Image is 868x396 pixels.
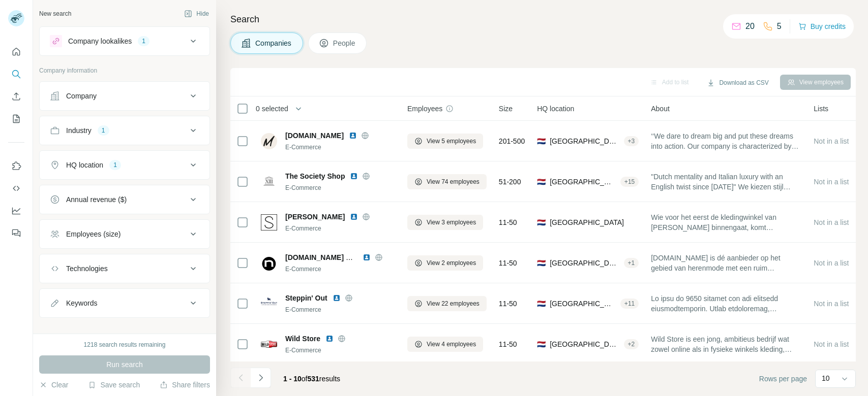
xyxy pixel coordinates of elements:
[537,258,546,268] span: 🇳🇱
[620,177,639,186] div: + 15
[8,179,24,197] button: Use Surfe API
[66,91,97,101] div: Company
[550,136,619,146] span: [GEOGRAPHIC_DATA]
[624,340,639,349] div: + 2
[499,136,525,146] span: 201-500
[407,255,483,271] button: View 2 employees
[407,174,487,189] button: View 74 employees
[333,294,341,302] img: LinkedIn logo
[651,334,801,354] span: Wild Store is een jong, ambitieus bedrijf wat zowel online als in fysieke winkels kleding, schoen...
[285,224,395,233] div: E-Commerce
[325,335,334,343] img: LinkedIn logo
[499,258,517,268] span: 11-50
[550,177,616,187] span: [GEOGRAPHIC_DATA], [GEOGRAPHIC_DATA]
[66,160,103,170] div: HQ location
[308,375,319,383] span: 531
[138,37,149,46] div: 1
[39,380,68,390] button: Clear
[285,183,395,192] div: E-Commerce
[40,187,209,212] button: Annual revenue ($)
[407,215,483,230] button: View 3 employees
[537,104,574,114] span: HQ location
[109,160,121,170] div: 1
[407,134,483,149] button: View 5 employees
[40,291,209,315] button: Keywords
[624,258,639,268] div: + 1
[814,137,849,145] span: Not in a list
[550,339,619,349] span: [GEOGRAPHIC_DATA], [GEOGRAPHIC_DATA]|[GEOGRAPHIC_DATA]
[620,299,639,308] div: + 11
[66,229,121,239] div: Employees (size)
[177,6,216,21] button: Hide
[68,36,132,46] div: Company lookalikes
[745,20,755,32] p: 20
[537,299,546,309] span: 🇳🇱
[333,38,356,48] span: People
[285,212,345,222] span: [PERSON_NAME]
[814,104,828,114] span: Lists
[285,305,395,314] div: E-Commerce
[499,217,517,227] span: 11-50
[285,265,395,274] div: E-Commerce
[230,12,856,26] h4: Search
[283,375,302,383] span: 1 - 10
[66,194,127,205] div: Annual revenue ($)
[427,177,480,186] span: View 74 employees
[651,212,801,233] span: Wie voor het eerst de kledingwinkel van [PERSON_NAME] binnengaat, komt [MEDICAL_DATA] tekort. Zov...
[66,298,97,308] div: Keywords
[363,253,371,261] img: LinkedIn logo
[651,253,801,273] span: [DOMAIN_NAME] is dé aanbieder op het gebied van herenmode met een ruim assortiment van premium mo...
[499,299,517,309] span: 11-50
[651,293,801,314] span: Lo ipsu do 9650 sitamet con adi elitsedd eiusmodtemporin. Utlab etdoloremag, aliquaenim ad minimv...
[255,38,292,48] span: Companies
[40,84,209,108] button: Company
[8,224,24,242] button: Feedback
[550,299,616,309] span: [GEOGRAPHIC_DATA], [GEOGRAPHIC_DATA]
[427,137,476,146] span: View 5 employees
[8,202,24,220] button: Dashboard
[537,136,546,146] span: 🇳🇱
[8,65,24,83] button: Search
[550,217,624,227] span: [GEOGRAPHIC_DATA]
[8,110,24,128] button: My lists
[285,130,344,141] span: [DOMAIN_NAME]
[814,340,849,348] span: Not in a list
[700,75,775,90] button: Download as CSV
[88,380,140,390] button: Save search
[261,295,277,312] img: Logo of Steppin' Out
[349,131,357,140] img: LinkedIn logo
[759,374,807,384] span: Rows per page
[427,340,476,349] span: View 4 employees
[84,340,166,349] div: 1218 search results remaining
[350,172,358,180] img: LinkedIn logo
[40,29,209,53] button: Company lookalikes1
[285,293,327,303] span: Steppin' Out
[261,133,277,149] img: Logo of mezaldy.com
[40,222,209,246] button: Employees (size)
[39,9,71,18] div: New search
[256,104,288,114] span: 0 selected
[261,214,277,230] img: Logo of Sebastian Mode
[98,126,109,135] div: 1
[8,43,24,61] button: Quick start
[499,339,517,349] span: 11-50
[499,104,513,114] span: Size
[285,346,395,355] div: E-Commerce
[261,174,277,190] img: Logo of The Society Shop
[407,337,483,352] button: View 4 employees
[261,336,277,352] img: Logo of Wild Store
[285,143,395,152] div: E-Commerce
[651,104,670,114] span: About
[624,137,639,146] div: + 3
[285,334,320,344] span: Wild Store
[350,213,358,221] img: LinkedIn logo
[283,375,340,383] span: results
[407,296,487,311] button: View 22 employees
[251,368,271,388] button: Navigate to next page
[499,177,521,187] span: 51-200
[285,171,345,181] span: The Society Shop
[822,373,830,383] p: 10
[427,218,476,227] span: View 3 employees
[537,177,546,187] span: 🇳🇱
[407,104,442,114] span: Employees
